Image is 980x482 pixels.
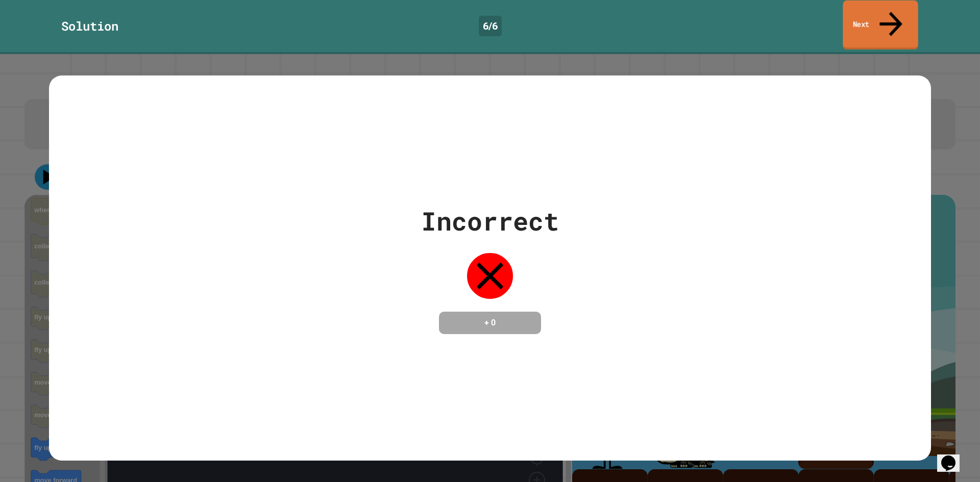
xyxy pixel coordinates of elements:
[421,202,559,240] div: Incorrect
[937,441,970,472] iframe: chat widget
[449,317,531,329] h4: + 0
[479,16,502,36] div: 6 / 6
[843,1,918,50] a: Next
[61,17,118,35] div: Solution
